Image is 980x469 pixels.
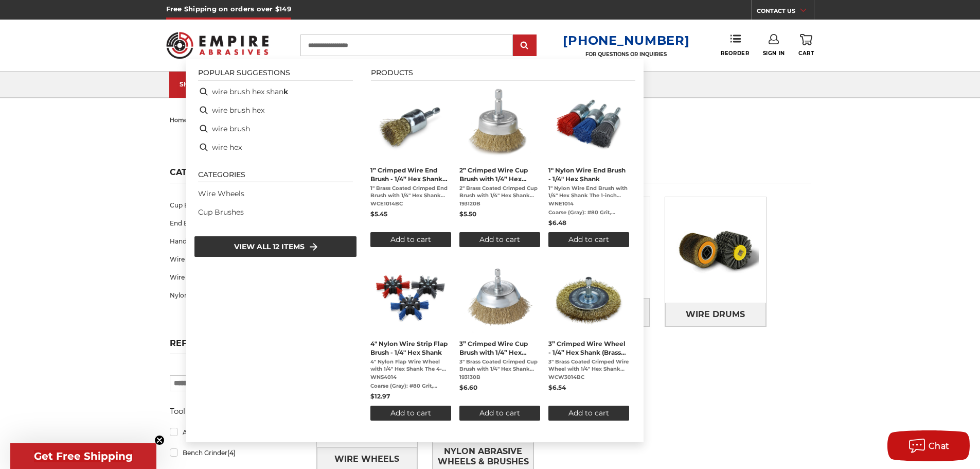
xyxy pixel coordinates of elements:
a: Cup Brushes [198,207,244,218]
a: Wire Drums [665,303,766,326]
a: 4 [370,260,451,421]
li: Products [371,69,635,80]
li: 3” Crimped Wire Cup Brush with 1/4” Hex Shank (Brass Coated) [455,256,544,425]
span: Reorder [721,50,749,57]
span: Coarse (Gray): #80 Grit, Medium (Red): #120 Grit, Fine (Blue): #240 Grit [548,209,629,216]
span: 4" Nylon Wire Strip Flap Brush - 1/4" Hex Shank [370,339,451,357]
li: wire brush hex [194,101,357,119]
h5: Tool Used On [170,405,289,418]
span: 3” Crimped Wire Cup Brush with 1/4” Hex Shank (Brass Coated) [459,339,540,357]
a: 3” Crimped Wire Wheel - 1/4” Hex Shank (Brass Coated) [548,260,629,421]
a: Bench Grinder [170,444,289,462]
p: FOR QUESTIONS OR INQUIRIES [563,51,689,58]
button: Close teaser [154,435,165,445]
a: 2” Crimped Wire Cup Brush with 1/4” Hex Shank (Brass Coated) [459,86,540,247]
li: Popular suggestions [198,69,353,80]
li: 1” Crimped Wire End Brush - 1/4” Hex Shank (Brass Coated) [366,82,455,251]
a: End Brushes [170,214,289,232]
span: Sign In [763,50,785,57]
span: Wire Drums [686,306,745,323]
button: Add to cart [548,406,629,421]
span: 1" Nylon Wire End Brush with 1/4" Hex Shank The 1-inch Nylon Wire End Brush with 1/4 inch Hex sha... [548,185,629,199]
a: Angle Grinder [170,423,289,441]
span: 193130B [459,374,540,381]
button: Add to cart [370,406,451,421]
span: 3” Crimped Wire Wheel - 1/4” Hex Shank (Brass Coated) [548,339,629,357]
a: Wire Drums [170,250,289,268]
li: Wire Wheels [194,184,357,203]
span: WNE1014 [548,200,629,207]
span: Get Free Shipping [34,450,133,462]
div: SHOP CATEGORIES [180,80,262,88]
img: 1 inch nylon wire end brush [551,86,626,161]
span: Coarse (Gray): #80 Grit, Medium (Red): #120 Grit, Fine (Blue): #240 Grit [370,383,451,390]
li: wire brush hex shank [194,82,357,101]
li: Cup Brushes [194,203,357,221]
a: [PHONE_NUMBER] [563,33,689,48]
div: Instant Search Results [186,59,644,442]
li: 2” Crimped Wire Cup Brush with 1/4” Hex Shank (Brass Coated) [455,82,544,251]
a: 1 [548,86,629,247]
span: Cart [798,50,814,57]
span: 2” Crimped Wire Cup Brush with 1/4” Hex Shank (Brass Coated) [459,166,540,183]
div: Get Free ShippingClose teaser [10,443,156,469]
span: 1" Brass Coated Crimped End Brush with 1/4" Hex Shank Description: The 1” Brass Coated Crimped En... [370,185,451,199]
a: Nylon Abrasive Wheels & Brushes [170,286,289,304]
a: Cart [798,34,814,57]
span: 4" Nylon Flap Wire Wheel with 1/4" Hex Shank The 4-inch Nylon Wire Flap Wheel with 1/4 inch Hex s... [370,358,451,373]
img: Wire Drums [665,200,766,301]
span: $5.50 [459,210,476,218]
span: $6.54 [548,384,566,391]
button: Add to cart [459,232,540,247]
li: 3” Crimped Wire Wheel - 1/4” Hex Shank (Brass Coated) [544,256,633,425]
span: WCE1014BC [370,200,451,207]
span: $6.48 [548,219,566,227]
h5: Categories [170,167,289,183]
span: 193120B [459,200,540,207]
button: Chat [887,430,970,461]
span: $5.45 [370,210,387,218]
span: WCW3014BC [548,374,629,381]
a: 1” Crimped Wire End Brush - 1/4” Hex Shank (Brass Coated) [370,86,451,247]
li: View all 12 items [194,236,357,257]
h5: Refine by [170,338,289,354]
img: Empire Abrasives [166,25,269,65]
img: 4 inch strip flap brush [373,260,448,335]
img: 3" Crimped Cup Brush with Brass Bristles and 1/4 Inch Hex Shank [462,260,537,335]
a: Reorder [721,34,749,56]
b: k [283,86,288,97]
button: Add to cart [548,232,629,247]
span: WNS4014 [370,374,451,381]
li: wire hex [194,138,357,157]
img: 3 inch brass coated crimped wire wheel [551,260,626,335]
span: (4) [227,449,236,457]
li: wire brush [194,119,357,138]
button: Add to cart [459,406,540,421]
img: brass coated 1 inch end brush [373,86,448,161]
span: Wire Wheels [334,450,399,468]
span: 3" Brass Coated Crimped Cup Brush with 1/4" Hex Shank Description: These 3” crimped cup brushes a... [459,358,540,373]
li: 4" Nylon Wire Strip Flap Brush - 1/4" Hex Shank [366,256,455,425]
li: 1" Nylon Wire End Brush - 1/4" Hex Shank [544,82,633,251]
span: 1” Crimped Wire End Brush - 1/4” Hex Shank (Brass Coated) [370,166,451,183]
img: 2" brass crimped wire cup brush with 1/4" hex shank [462,86,537,161]
button: Add to cart [370,232,451,247]
span: 2" Brass Coated Crimped Cup Brush with 1/4" Hex Shank Description: These 2” crimped cup brushes a... [459,185,540,199]
a: Cup Brushes [170,196,289,214]
a: CONTACT US [757,5,814,20]
span: $6.60 [459,384,477,391]
span: 3" Brass Coated Crimped Wire Wheel with 1/4" Hex Shank Description: The 3” Brass Coated Crimped W... [548,358,629,373]
a: 3” Crimped Wire Cup Brush with 1/4” Hex Shank (Brass Coated) [459,260,540,421]
li: Categories [198,171,353,182]
span: $12.97 [370,392,390,400]
span: 1" Nylon Wire End Brush - 1/4" Hex Shank [548,166,629,183]
span: View all 12 items [234,241,305,252]
a: home [170,116,188,124]
span: Chat [929,441,950,451]
a: Wire Wheels [170,268,289,286]
a: Wire Wheels [198,188,244,199]
a: Hand Held Wire Brushes [170,232,289,250]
